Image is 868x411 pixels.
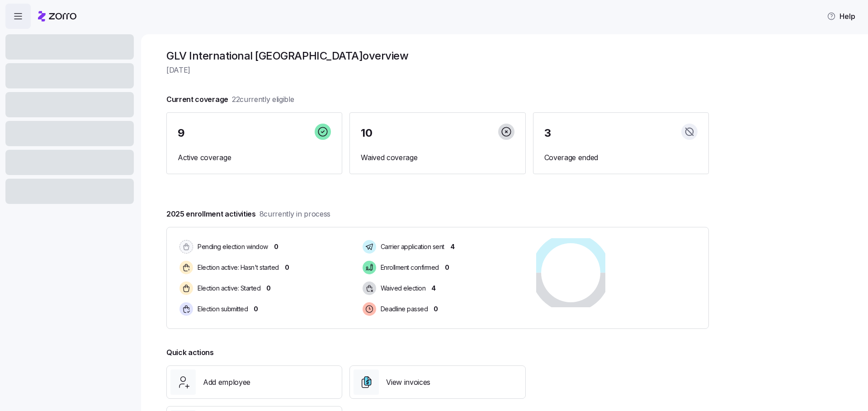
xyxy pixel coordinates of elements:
span: 4 [450,242,455,251]
span: Enrollment confirmed [378,263,439,272]
span: 4 [431,284,436,293]
span: 0 [434,305,438,314]
span: 8 currently in process [259,208,330,220]
span: 10 [361,128,372,139]
span: [DATE] [166,65,709,76]
span: Pending election window [195,242,268,251]
span: 0 [445,263,449,272]
span: Election submitted [195,305,248,314]
span: Waived coverage [361,152,514,163]
span: Current coverage [166,94,294,105]
span: View invoices [386,377,430,388]
span: 0 [254,305,258,314]
span: 9 [178,128,185,139]
span: Election active: Hasn't started [195,263,279,272]
span: Active coverage [178,152,331,163]
span: 2025 enrollment activities [166,208,330,220]
h1: GLV International [GEOGRAPHIC_DATA] overview [166,49,709,63]
span: Quick actions [166,347,214,358]
span: Deadline passed [378,305,428,314]
span: Help [827,11,855,22]
span: Waived election [378,284,426,293]
span: Add employee [203,377,250,388]
span: 0 [285,263,289,272]
span: Coverage ended [544,152,698,163]
span: 0 [266,284,271,293]
button: Help [820,7,863,25]
span: 3 [544,128,551,139]
span: 0 [274,242,278,251]
span: Election active: Started [195,284,260,293]
span: 22 currently eligible [232,94,294,105]
span: Carrier application sent [378,242,444,251]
